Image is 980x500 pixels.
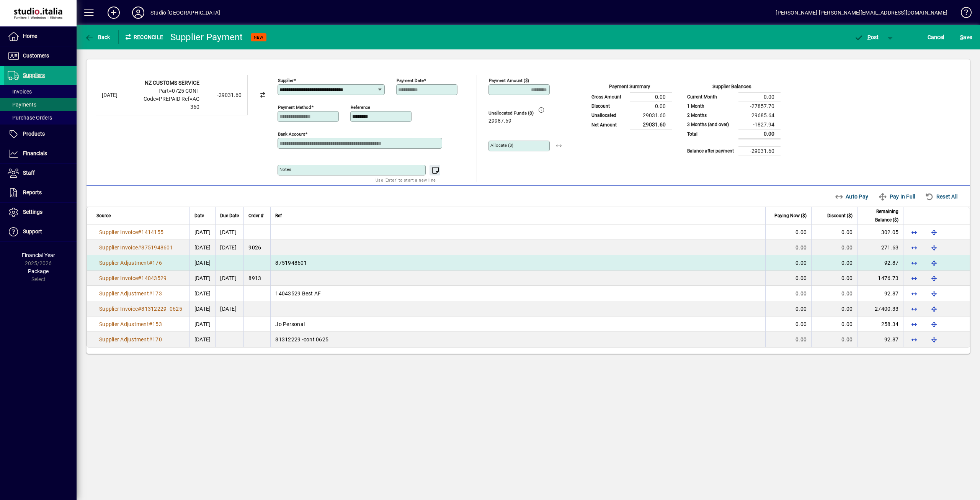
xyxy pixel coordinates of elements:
[738,146,781,156] td: -29031.60
[138,306,141,312] span: #
[683,83,781,92] div: Supplier Balances
[683,92,738,102] td: Current Month
[270,286,765,301] td: 14043529 Best AF
[928,31,944,43] span: Cancel
[630,92,672,102] td: 0.00
[77,30,119,44] app-page-header-button: Back
[683,102,738,111] td: 1 Month
[588,111,630,120] td: Unallocated
[99,306,138,312] span: Supplier Invoice
[960,31,972,43] span: ave
[490,143,513,148] mat-label: Allocate ($)
[99,321,149,327] span: Supplier Adjustment
[8,102,36,108] span: Payments
[141,229,163,235] span: 1414155
[152,260,162,266] span: 176
[152,321,162,327] span: 153
[96,289,165,298] a: Supplier Adjustment#173
[141,306,182,312] span: 81312229 -0625
[738,129,781,139] td: 0.00
[23,52,49,59] span: Customers
[96,259,165,267] a: Supplier Adjustment#176
[588,83,672,92] div: Payment Summary
[4,144,77,163] a: Financials
[4,85,77,98] a: Invoices
[23,33,37,39] span: Home
[8,115,52,121] span: Purchase Orders
[884,290,898,297] span: 92.87
[99,336,149,343] span: Supplier Adjustment
[279,167,291,172] mat-label: Notes
[203,91,242,99] div: -29031.60
[149,336,152,343] span: #
[270,316,765,332] td: Jo Personal
[881,229,899,235] span: 302.05
[683,75,781,156] app-page-summary-card: Supplier Balances
[958,30,974,44] button: Save
[270,255,765,270] td: 8751948601
[4,111,77,124] a: Purchase Orders
[841,336,853,343] span: 0.00
[588,92,630,102] td: Gross Amount
[841,290,853,297] span: 0.00
[126,6,150,20] button: Profile
[99,290,149,297] span: Supplier Adjustment
[841,244,853,251] span: 0.00
[28,268,49,274] span: Package
[4,27,77,46] a: Home
[841,260,853,266] span: 0.00
[774,211,807,220] span: Paying Now ($)
[194,275,211,281] span: [DATE]
[150,7,220,19] div: Studio [GEOGRAPHIC_DATA]
[884,260,898,266] span: 92.87
[955,2,970,26] a: Knowledge Base
[119,31,165,43] div: Reconcile
[827,211,853,220] span: Discount ($)
[99,244,138,251] span: Supplier Invoice
[96,335,165,344] a: Supplier Adjustment#170
[152,290,162,297] span: 173
[884,336,898,343] span: 92.87
[141,275,167,281] span: 14043529
[489,78,529,83] mat-label: Payment Amount ($)
[215,270,243,286] td: [DATE]
[841,275,853,281] span: 0.00
[926,30,946,44] button: Cancel
[835,190,869,203] span: Auto Pay
[960,34,963,40] span: S
[215,301,243,316] td: [DATE]
[630,111,672,120] td: 29031.60
[630,120,672,130] td: 29031.60
[23,72,45,78] span: Suppliers
[881,321,899,327] span: 258.34
[683,111,738,120] td: 2 Months
[102,91,132,99] div: [DATE]
[96,228,166,236] a: Supplier Invoice#1414155
[23,131,45,137] span: Products
[4,125,77,144] a: Products
[99,275,138,281] span: Supplier Invoice
[194,290,211,297] span: [DATE]
[795,321,807,327] span: 0.00
[96,243,176,252] a: Supplier Invoice#8751948601
[854,34,879,40] span: ost
[488,111,534,116] span: Unallocated Funds ($)
[4,164,77,183] a: Staff
[220,211,239,220] span: Due Date
[795,260,807,266] span: 0.00
[875,190,918,203] button: Pay In Full
[397,78,424,83] mat-label: Payment Date
[144,88,199,110] span: Part=0725 CONT Code=PREPAID Ref=AC 360
[588,120,630,130] td: Net Amount
[194,244,211,251] span: [DATE]
[248,211,263,220] span: Order #
[738,120,781,129] td: -1827.94
[23,209,42,215] span: Settings
[96,320,165,328] a: Supplier Adjustment#153
[738,92,781,102] td: 0.00
[149,290,152,297] span: #
[194,211,204,220] span: Date
[795,306,807,312] span: 0.00
[243,240,270,255] td: 9026
[4,98,77,111] a: Payments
